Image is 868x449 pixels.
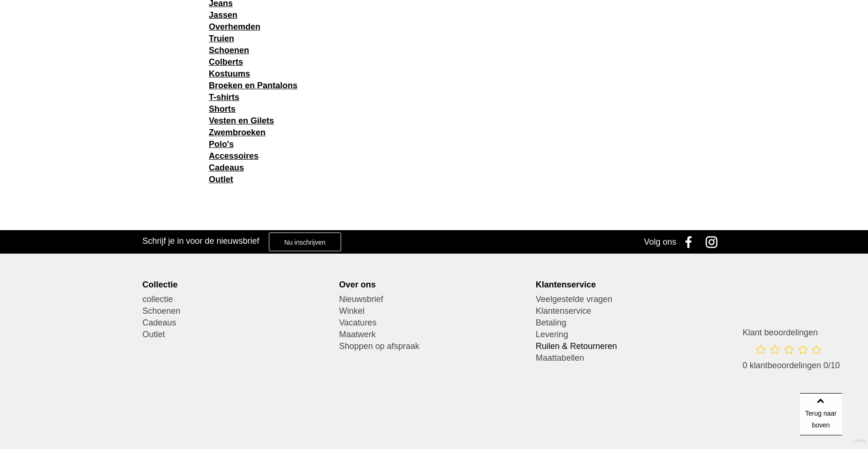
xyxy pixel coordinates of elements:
a: Shorts [209,104,236,114]
a: Divide [854,435,866,447]
a: Ruilen & Retourneren [536,341,726,352]
a: Cadeaus [209,163,244,172]
a: Shoppen op afspraak [339,341,529,352]
a: Instagram [702,230,726,254]
h3: Klant beoordelingen [743,327,840,338]
div: Over ons [339,279,529,290]
a: Truien [209,34,234,43]
a: Kostuums [209,69,250,78]
a: Betaling [536,317,726,329]
h3: Schrijf je in voor de nieuwsbrief [143,236,259,246]
a: Colberts [209,57,243,67]
a: Vacatures [339,317,529,329]
span: 0 klantbeoordelingen 0/10 [743,361,840,370]
a: collectie [143,294,333,305]
a: Zwembroeken [209,128,266,137]
a: Nu inschrijven [269,232,341,251]
a: Maatwerk [339,329,529,341]
a: Maattabellen [536,352,726,364]
a: Outlet [209,175,233,184]
a: Schoenen [143,305,333,317]
a: Overhemden [209,22,260,31]
a: Broeken en Pantalons [209,81,297,90]
a: Terug naar boven [800,393,842,435]
div: Volg ons [644,230,676,254]
a: Schoenen [209,46,249,55]
div: Collectie [143,279,333,290]
div: Klantenservice [536,279,726,290]
a: Accessoires [209,151,259,161]
a: Jassen [209,10,237,20]
a: Klant beoordelingen 0 klantbeoordelingen 0/10 [743,327,840,380]
a: Veelgestelde vragen [536,294,726,305]
a: Nieuwsbrief [339,294,529,305]
a: Facebook [679,230,702,254]
a: Levering [536,329,726,341]
a: Vesten en Gilets [209,116,274,125]
a: Klantenservice [536,305,726,317]
a: Winkel [339,305,529,317]
a: T-shirts [209,93,239,102]
a: Polo's [209,139,234,149]
a: Outlet [143,329,333,341]
a: Cadeaus [143,317,333,329]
